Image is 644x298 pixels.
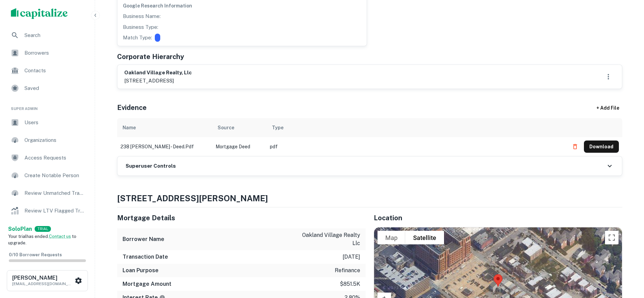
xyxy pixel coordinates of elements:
[5,98,89,114] li: Super Admin
[584,141,619,153] button: Download
[272,124,283,132] div: Type
[123,23,158,31] p: Business Type:
[5,167,89,184] a: Create Notable Person
[8,226,32,232] strong: Solo Plan
[8,225,32,233] a: SoloPlan
[405,231,444,244] button: Show satellite imagery
[5,62,89,79] a: Contacts
[24,31,85,39] span: Search
[5,203,89,219] a: Review LTV Flagged Transactions
[123,12,161,20] p: Business Name:
[24,84,85,92] span: Saved
[117,213,366,223] h5: Mortgage Details
[24,171,85,180] span: Create Notable Person
[266,137,566,156] td: pdf
[5,220,89,237] a: Lender Admin View
[117,192,622,204] h4: [STREET_ADDRESS][PERSON_NAME]
[123,253,168,261] h6: Transaction Date
[335,266,360,275] p: refinance
[24,207,85,215] span: Review LTV Flagged Transactions
[378,231,405,244] button: Show street map
[374,213,622,223] h5: Location
[9,252,62,257] span: 0 / 10 Borrower Requests
[35,226,51,232] div: TRIAL
[123,280,171,288] h6: Mortgage Amount
[49,234,71,239] a: Contact us
[5,114,89,131] a: Users
[299,231,360,247] p: oakland village realty llc
[24,49,85,57] span: Borrowers
[584,102,632,114] div: + Add File
[117,103,147,113] h5: Evidence
[117,137,212,156] td: 238 [PERSON_NAME] - deed.pdf
[8,234,76,246] span: Your trial has ended. to upgrade.
[7,270,88,291] button: [PERSON_NAME][EMAIL_ADDRESS][DOMAIN_NAME]
[5,80,89,96] a: Saved
[24,67,85,75] span: Contacts
[605,231,619,244] button: Toggle fullscreen view
[124,69,192,77] h6: oakland village realty, llc
[123,2,361,10] h6: Google Research Information
[117,118,212,137] th: Name
[340,280,360,288] p: $851.5k
[124,77,192,85] p: [STREET_ADDRESS]
[24,154,85,162] span: Access Requests
[212,118,266,137] th: Source
[117,118,622,156] div: scrollable content
[11,8,68,19] img: capitalize-logo.png
[5,132,89,148] a: Organizations
[123,266,159,275] h6: Loan Purpose
[12,275,73,281] h6: [PERSON_NAME]
[123,235,164,243] h6: Borrower Name
[24,189,85,197] span: Review Unmatched Transactions
[266,118,566,137] th: Type
[126,162,176,170] h6: Superuser Controls
[5,45,89,61] a: Borrowers
[5,27,89,43] a: Search
[569,141,581,152] button: Delete file
[610,244,644,276] iframe: Chat Widget
[24,118,85,127] span: Users
[12,281,73,287] p: [EMAIL_ADDRESS][DOMAIN_NAME]
[123,124,136,132] div: Name
[212,137,266,156] td: Mortgage Deed
[5,150,89,166] a: Access Requests
[117,52,184,62] h5: Corporate Hierarchy
[123,34,152,42] p: Match Type:
[343,253,360,261] p: [DATE]
[5,185,89,201] a: Review Unmatched Transactions
[24,136,85,144] span: Organizations
[218,124,234,132] div: Source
